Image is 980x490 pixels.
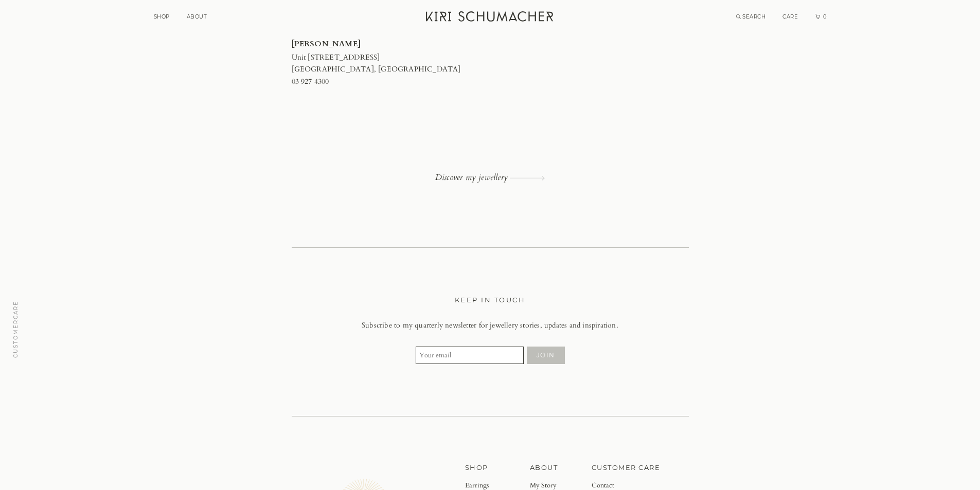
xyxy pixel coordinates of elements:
[154,13,170,20] a: SHOP
[292,63,561,76] div: [GEOGRAPHIC_DATA], [GEOGRAPHIC_DATA]
[592,462,661,473] a: CUSTOMER CARE
[815,13,827,20] a: Cart
[736,13,766,20] a: Search
[822,13,827,20] span: 0
[292,51,561,64] div: Unit [STREET_ADDRESS]
[12,319,19,358] span: CUSTOMER
[465,462,496,473] a: SHOP
[362,319,476,332] span: Subscribe to my quarterly newsletter
[420,5,561,31] a: Kiri Schumacher Home
[292,173,689,182] a: Discover my jewellery
[292,40,561,48] h5: [PERSON_NAME]
[302,294,679,305] h3: KEEP IN TOUCH
[292,76,561,88] div: ‭03 927 4300
[782,13,798,20] a: CARE
[742,13,765,20] span: SEARCH
[530,462,558,473] a: ABOUT
[479,319,618,332] span: for jewellery stories, updates and inspiration.
[13,301,19,360] a: CUSTOMERCARE
[416,347,524,364] input: Your email
[187,13,207,20] a: ABOUT
[527,347,565,364] button: JOIN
